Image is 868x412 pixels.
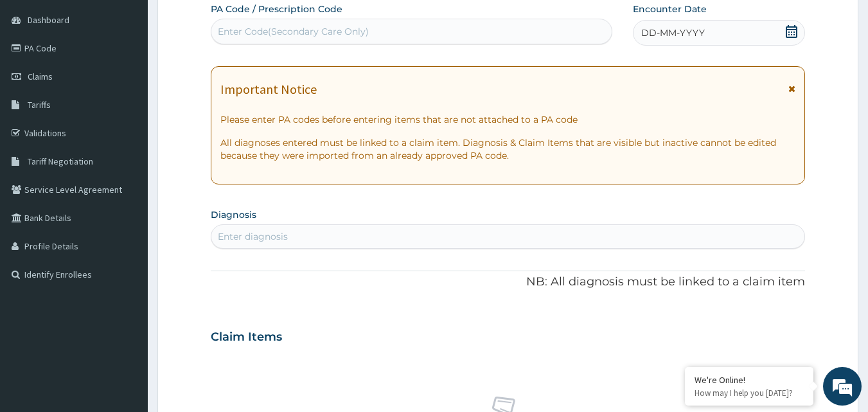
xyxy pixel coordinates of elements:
[633,3,707,15] label: Encounter Date
[28,99,51,111] span: Tariffs
[211,330,282,345] h3: Claim Items
[28,14,69,26] span: Dashboard
[218,230,288,243] div: Enter diagnosis
[218,25,369,38] div: Enter Code(Secondary Care Only)
[28,71,53,82] span: Claims
[211,6,242,37] div: Minimize live chat window
[220,113,796,126] p: Please enter PA codes before entering items that are not attached to a PA code
[67,72,216,89] div: Chat with us now
[75,124,177,254] span: We're online!
[211,274,806,291] p: NB: All diagnosis must be linked to a claim item
[211,208,256,221] label: Diagnosis
[220,82,317,96] h1: Important Notice
[24,64,52,96] img: d_794563401_company_1708531726252_794563401
[695,374,804,386] div: We're Online!
[28,156,93,167] span: Tariff Negotiation
[220,136,796,162] p: All diagnoses entered must be linked to a claim item. Diagnosis & Claim Items that are visible bu...
[641,26,705,39] span: DD-MM-YYYY
[695,388,804,399] p: How may I help you today?
[211,3,342,15] label: PA Code / Prescription Code
[6,275,245,320] textarea: Type your message and hit 'Enter'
